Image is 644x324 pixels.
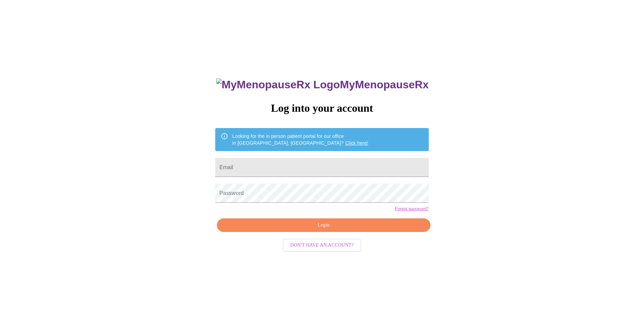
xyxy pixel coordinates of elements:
div: Looking for the in person patient portal for our office in [GEOGRAPHIC_DATA], [GEOGRAPHIC_DATA]? [232,130,368,149]
a: Forgot password? [395,206,429,212]
span: Don't have an account? [290,241,354,250]
button: Don't have an account? [283,239,361,252]
span: Login [225,221,422,230]
a: Don't have an account? [281,242,363,248]
img: MyMenopauseRx Logo [216,78,340,91]
h3: Log into your account [215,102,428,114]
a: Click here! [345,140,368,146]
button: Login [217,218,430,232]
h3: MyMenopauseRx [216,78,429,91]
